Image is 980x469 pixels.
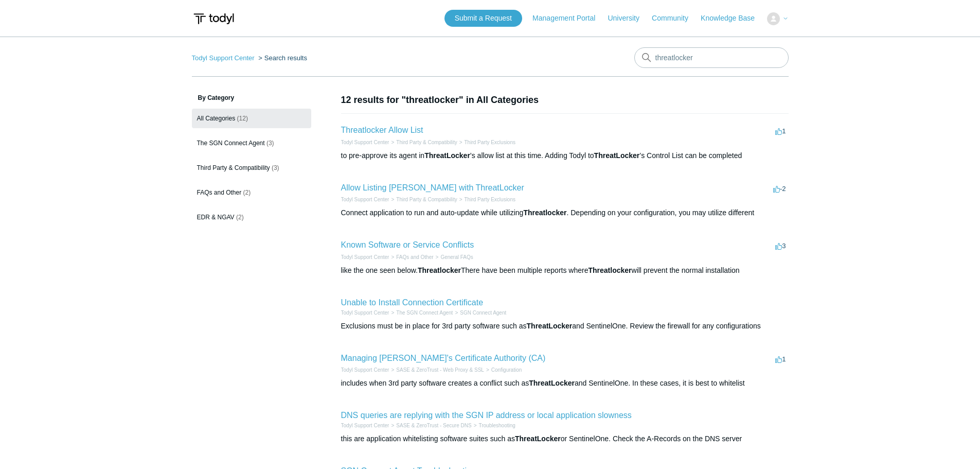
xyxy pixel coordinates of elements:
span: EDR & NGAV [197,214,235,221]
li: Third Party Exclusions [457,138,515,146]
a: Third Party & Compatibility (3) [192,158,311,178]
a: Third Party Exclusions [465,197,515,202]
div: includes when 3rd party software creates a conflict such as and SentinelOne. In these cases, it i... [341,378,789,389]
a: General FAQs [440,254,473,260]
a: SASE & ZeroTrust - Web Proxy & SSL [396,367,484,373]
a: Troubleshooting [478,423,515,428]
em: ThreatLocker [529,379,575,387]
li: The SGN Connect Agent [389,309,453,317]
a: Todyl Support Center [341,197,389,202]
a: Unable to Install Connection Certificate [341,298,484,307]
a: FAQs and Other (2) [192,183,311,202]
li: Troubleshooting [472,422,515,429]
a: Community [652,13,699,24]
a: Todyl Support Center [192,54,255,62]
a: Known Software or Service Conflicts [341,240,474,249]
a: Managing [PERSON_NAME]'s Certificate Authority (CA) [341,354,546,362]
em: ThreatLocker [594,151,640,160]
a: FAQs and Other [396,254,433,260]
em: Threatlocker [523,209,566,217]
li: SASE & ZeroTrust - Web Proxy & SSL [389,366,484,374]
a: Management Portal [532,13,605,24]
em: ThreatLocker [515,435,561,443]
a: University [608,13,649,24]
em: ThreatLocker [527,322,573,330]
li: Todyl Support Center [341,253,389,261]
span: (12) [237,115,248,122]
li: Todyl Support Center [341,366,389,374]
span: (3) [266,140,274,147]
li: Configuration [484,366,522,374]
div: Exclusions must be in place for 3rd party software such as and SentinelOne. Review the firewall f... [341,321,789,332]
input: Search [634,47,789,68]
li: Todyl Support Center [341,309,389,317]
div: this are application whitelisting software suites such as or SentinelOne. Check the A-Records on ... [341,433,789,444]
span: (2) [243,189,251,196]
div: to pre-approve its agent in ’s allow list at this time. Adding Todyl to ’s Control List can be co... [341,150,789,161]
a: All Categories (12) [192,109,311,128]
a: The SGN Connect Agent [396,310,453,316]
a: Todyl Support Center [341,310,389,316]
li: Search results [256,54,307,62]
div: Connect application to run and auto-update while utilizing . Depending on your configuration, you... [341,207,789,218]
a: Todyl Support Center [341,140,389,145]
a: Todyl Support Center [341,254,389,260]
a: Configuration [491,367,522,373]
a: EDR & NGAV (2) [192,207,311,227]
li: Todyl Support Center [341,138,389,146]
a: Third Party & Compatibility [396,197,457,202]
h1: 12 results for "threatlocker" in All Categories [341,93,789,107]
a: Submit a Request [444,10,522,27]
li: Todyl Support Center [192,54,257,62]
li: Todyl Support Center [341,196,389,203]
em: Threatlocker [588,266,631,274]
span: (2) [236,214,244,221]
span: (3) [272,164,279,171]
span: 1 [775,355,786,363]
img: Todyl Support Center Help Center home page [192,9,236,28]
a: Todyl Support Center [341,423,389,428]
a: Allow Listing [PERSON_NAME] with ThreatLocker [341,183,524,192]
a: SASE & ZeroTrust - Secure DNS [396,423,471,428]
span: 1 [775,127,786,135]
li: General FAQs [434,253,473,261]
span: The SGN Connect Agent [197,140,265,147]
a: DNS queries are replying with the SGN IP address or local application slowness [341,411,632,420]
a: Third Party Exclusions [465,140,515,145]
a: SGN Connect Agent [460,310,506,316]
a: Todyl Support Center [341,367,389,373]
em: ThreatLocker [424,151,470,160]
li: Third Party & Compatibility [389,138,457,146]
a: Threatlocker Allow List [341,126,423,134]
a: Knowledge Base [701,13,765,24]
div: like the one seen below. There have been multiple reports where will prevent the normal installation [341,265,789,276]
li: Todyl Support Center [341,422,389,429]
a: The SGN Connect Agent (3) [192,133,311,153]
li: Third Party Exclusions [457,196,515,203]
li: SASE & ZeroTrust - Secure DNS [389,422,471,429]
span: All Categories [197,115,236,122]
span: Third Party & Compatibility [197,164,270,171]
li: SGN Connect Agent [453,309,506,317]
span: FAQs and Other [197,189,242,196]
li: Third Party & Compatibility [389,196,457,203]
span: 3 [775,242,786,250]
em: Threatlocker [418,266,461,274]
li: FAQs and Other [389,253,433,261]
span: -2 [773,185,786,193]
h3: By Category [192,93,311,102]
a: Third Party & Compatibility [396,140,457,145]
